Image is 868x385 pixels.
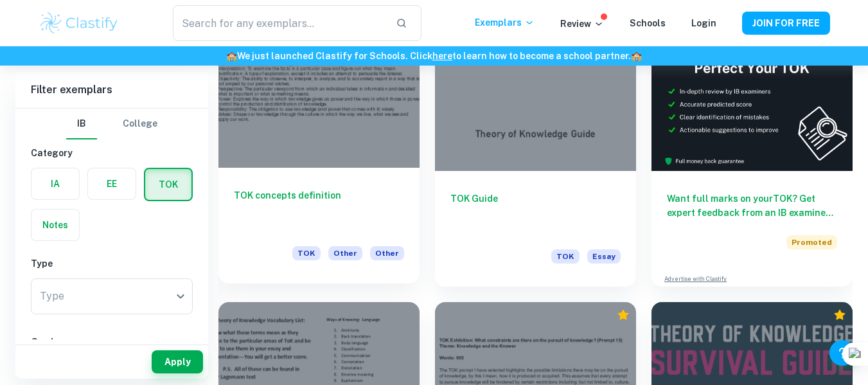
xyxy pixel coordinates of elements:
h6: Want full marks on your TOK ? Get expert feedback from an IB examiner! [667,192,837,220]
a: Advertise with Clastify [664,274,727,283]
span: Other [328,246,362,260]
button: TOK [145,169,191,200]
span: TOK [292,246,321,260]
button: Apply [152,350,203,373]
h6: TOK Guide [450,192,621,234]
button: JOIN FOR FREE [742,12,830,35]
button: Notes [31,210,79,240]
a: TOK GuideTOKEssay [435,20,636,287]
span: 🏫 [226,51,237,61]
input: Search for any exemplars... [173,5,385,41]
h6: Category [31,146,193,160]
h6: Filter exemplars [15,72,208,108]
img: Clastify logo [39,10,120,36]
div: Premium [617,309,630,321]
img: Thumbnail [651,20,853,171]
span: TOK [551,249,580,264]
span: Promoted [786,235,837,249]
a: here [432,51,452,61]
p: Exemplars [475,15,535,30]
h6: Type [31,256,193,271]
div: Premium [833,309,846,321]
button: Help and Feedback [829,340,855,366]
span: Other [370,246,404,260]
a: TOK concepts definitionTOKOtherOther [218,20,420,287]
p: Review [560,17,604,31]
h6: We just launched Clastify for Schools. Click to learn how to become a school partner. [3,49,865,63]
a: Want full marks on yourTOK? Get expert feedback from an IB examiner!PromotedAdvertise with Clastify [651,20,853,287]
div: Filter type choice [66,109,157,139]
a: Login [691,18,716,28]
h6: TOK concepts definition [234,188,404,231]
button: IA [31,168,79,199]
span: 🏫 [631,51,642,61]
button: College [123,109,157,139]
h6: Grade [31,335,193,349]
span: Essay [587,249,621,264]
a: Schools [630,18,666,28]
button: IB [66,109,97,139]
button: EE [88,168,136,199]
